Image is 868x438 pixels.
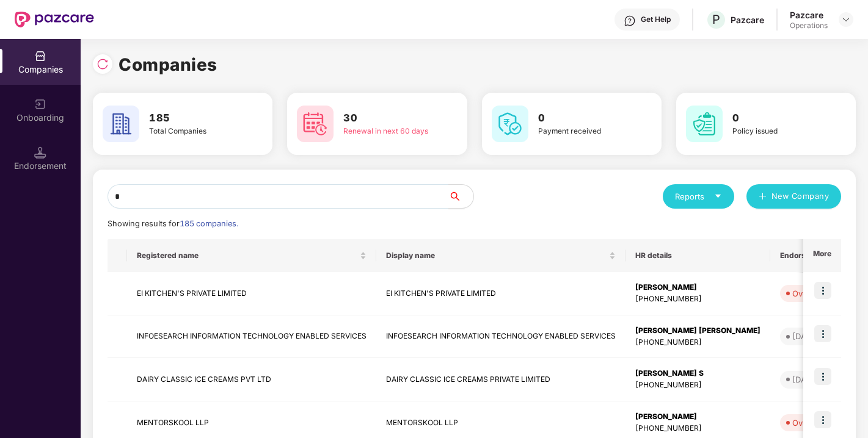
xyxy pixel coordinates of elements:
span: plus [759,192,767,202]
img: svg+xml;base64,PHN2ZyB4bWxucz0iaHR0cDovL3d3dy53My5vcmcvMjAwMC9zdmciIHdpZHRoPSI2MCIgaGVpZ2h0PSI2MC... [492,106,528,142]
img: icon [814,411,831,428]
span: P [712,12,720,27]
img: svg+xml;base64,PHN2ZyB3aWR0aD0iMjAiIGhlaWdodD0iMjAiIHZpZXdCb3g9IjAgMCAyMCAyMCIgZmlsbD0ibm9uZSIgeG... [34,98,46,110]
span: New Company [771,190,830,203]
span: Registered name [137,251,357,260]
div: Total Companies [149,126,238,137]
img: svg+xml;base64,PHN2ZyB4bWxucz0iaHR0cDovL3d3dy53My5vcmcvMjAwMC9zdmciIHdpZHRoPSI2MCIgaGVpZ2h0PSI2MC... [686,106,723,142]
div: Operations [790,21,828,31]
div: [DATE] [792,330,819,342]
div: [PHONE_NUMBER] [635,337,760,348]
td: DAIRY CLASSIC ICE CREAMS PVT LTD [127,358,376,401]
span: Showing results for [108,219,238,228]
th: HR details [625,239,770,272]
img: icon [814,282,831,299]
div: [PERSON_NAME] [635,282,760,293]
span: search [448,192,473,201]
img: svg+xml;base64,PHN2ZyBpZD0iRHJvcGRvd24tMzJ4MzIiIHhtbG5zPSJodHRwOi8vd3d3LnczLm9yZy8yMDAwL3N2ZyIgd2... [841,15,851,24]
h3: 185 [149,110,238,126]
div: [PERSON_NAME] [PERSON_NAME] [635,325,760,337]
div: Renewal in next 60 days [343,126,432,137]
img: New Pazcare Logo [15,12,94,27]
button: search [448,184,474,209]
td: DAIRY CLASSIC ICE CREAMS PRIVATE LIMITED [376,358,625,401]
div: Overdue - 105d [792,417,853,429]
div: [PHONE_NUMBER] [635,293,760,305]
th: More [803,239,841,272]
h3: 30 [343,110,432,126]
td: INFOESEARCH INFORMATION TECHNOLOGY ENABLED SERVICES [127,315,376,359]
div: [PERSON_NAME] S [635,368,760,379]
img: icon [814,368,831,385]
img: svg+xml;base64,PHN2ZyBpZD0iSGVscC0zMngzMiIgeG1sbnM9Imh0dHA6Ly93d3cudzMub3JnLzIwMDAvc3ZnIiB3aWR0aD... [624,15,636,27]
span: Endorsements [780,251,850,260]
div: [PHONE_NUMBER] [635,379,760,391]
div: Policy issued [732,126,822,137]
h3: 0 [538,110,627,126]
div: Get Help [641,15,671,24]
img: svg+xml;base64,PHN2ZyBpZD0iQ29tcGFuaWVzIiB4bWxucz0iaHR0cDovL3d3dy53My5vcmcvMjAwMC9zdmciIHdpZHRoPS... [34,50,46,62]
th: Registered name [127,239,376,272]
td: EI KITCHEN'S PRIVATE LIMITED [127,272,376,315]
img: svg+xml;base64,PHN2ZyB4bWxucz0iaHR0cDovL3d3dy53My5vcmcvMjAwMC9zdmciIHdpZHRoPSI2MCIgaGVpZ2h0PSI2MC... [103,106,139,142]
span: caret-down [714,192,722,200]
img: svg+xml;base64,PHN2ZyB4bWxucz0iaHR0cDovL3d3dy53My5vcmcvMjAwMC9zdmciIHdpZHRoPSI2MCIgaGVpZ2h0PSI2MC... [297,106,334,142]
td: INFOESEARCH INFORMATION TECHNOLOGY ENABLED SERVICES [376,315,625,359]
div: Pazcare [731,14,764,26]
span: Display name [386,251,607,260]
img: icon [814,325,831,342]
td: EI KITCHEN'S PRIVATE LIMITED [376,272,625,315]
div: Reports [675,190,722,203]
div: Payment received [538,126,627,137]
div: Overdue - 4d [792,287,844,300]
div: [PERSON_NAME] [635,411,760,423]
div: [PHONE_NUMBER] [635,423,760,434]
th: Display name [376,239,625,272]
button: plusNew Company [746,184,841,209]
h3: 0 [732,110,822,126]
img: svg+xml;base64,PHN2ZyBpZD0iUmVsb2FkLTMyeDMyIiB4bWxucz0iaHR0cDovL3d3dy53My5vcmcvMjAwMC9zdmciIHdpZH... [97,58,109,70]
span: 185 companies. [180,219,238,228]
div: Pazcare [790,9,828,21]
h1: Companies [119,51,217,78]
img: svg+xml;base64,PHN2ZyB3aWR0aD0iMTQuNSIgaGVpZ2h0PSIxNC41IiB2aWV3Qm94PSIwIDAgMTYgMTYiIGZpbGw9Im5vbm... [34,146,46,159]
div: [DATE] [792,373,819,386]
